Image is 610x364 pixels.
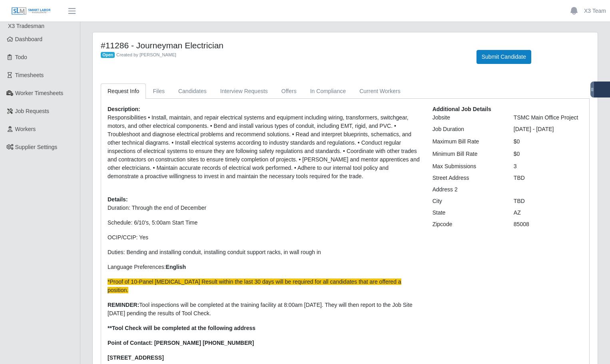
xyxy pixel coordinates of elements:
[427,162,508,171] div: Max Submissions
[166,264,186,270] strong: English
[108,196,128,203] b: Details:
[8,23,44,29] span: X3 Tradesman
[108,263,421,271] p: Language Preferences:
[15,90,63,96] span: Worker Timesheets
[130,249,321,255] span: ending and installing conduit, installing conduit support racks, in wall rough in
[508,150,589,158] div: $0
[508,220,589,229] div: 85008
[15,36,43,42] span: Dashboard
[108,301,421,318] p: Tool inspections will be completed at the training facility at 8:00am [DATE]. They will then repo...
[108,106,140,112] b: Description:
[108,204,421,212] p: Duration: Through the end of December
[11,7,51,16] img: SLM Logo
[108,219,421,227] p: Schedule: 6/10's, 5:00am Start Time
[15,108,50,114] span: Job Requests
[213,84,275,99] a: Interview Requests
[427,113,508,122] div: Jobsite
[108,354,164,361] strong: [STREET_ADDRESS]
[101,52,115,58] span: Open
[508,174,589,182] div: TBD
[275,84,303,99] a: Offers
[508,137,589,146] div: $0
[146,84,171,99] a: Files
[427,125,508,133] div: Job Duration
[101,40,464,50] h4: #11286 - Journeyman Electrician
[427,137,508,146] div: Maximum Bill Rate
[427,197,508,205] div: City
[476,50,531,64] button: Submit Candidate
[353,84,407,99] a: Current Workers
[508,162,589,171] div: 3
[108,325,255,331] strong: **Tool Check will be completed at the following address
[15,144,58,150] span: Supplier Settings
[108,113,421,181] p: Responsibilities • Install, maintain, and repair electrical systems and equipment including wirin...
[427,220,508,229] div: Zipcode
[427,174,508,182] div: Street Address
[508,113,589,122] div: TSMC Main Office Project
[427,209,508,217] div: State
[508,197,589,205] div: TBD
[584,7,606,15] a: X3 Team
[108,233,421,242] p: OCIP/CCIP: Yes
[116,52,176,57] span: Created by [PERSON_NAME]
[15,54,27,60] span: Todo
[303,84,353,99] a: In Compliance
[508,209,589,217] div: AZ
[427,150,508,158] div: Minimum Bill Rate
[427,185,508,194] div: Address 2
[101,84,146,99] a: Request Info
[433,106,491,112] b: Additional Job Details
[108,248,421,257] p: Duties: B
[108,340,254,346] strong: Point of Contact: [PERSON_NAME] [PHONE_NUMBER]
[108,278,401,293] span: *Proof of 10-Panel [MEDICAL_DATA] Result within the last 30 days will be required for all candida...
[508,125,589,133] div: [DATE] - [DATE]
[171,84,213,99] a: Candidates
[108,302,139,308] strong: REMINDER:
[15,72,44,78] span: Timesheets
[15,126,36,132] span: Workers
